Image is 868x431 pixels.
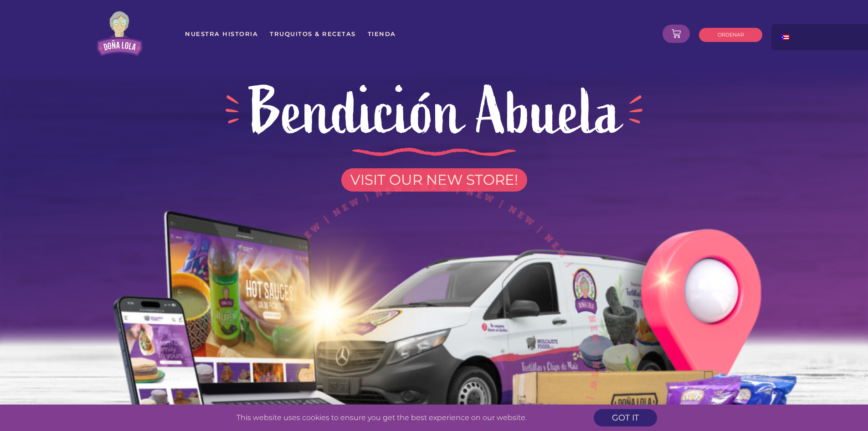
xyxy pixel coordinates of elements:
span: ORDENAR [718,32,744,37]
a: Nuestra Historia [185,26,258,42]
a: Tienda [367,26,396,42]
a: Truquitos & Recetas [269,26,356,42]
img: Spanish [781,35,789,40]
img: divider [352,148,517,156]
a: got it [594,409,657,426]
p: This website uses cookies to ensure you get the best experience on our website. [179,414,585,421]
a: ORDENAR [699,28,762,42]
span: got it [612,414,639,422]
nav: Menu [185,26,596,42]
